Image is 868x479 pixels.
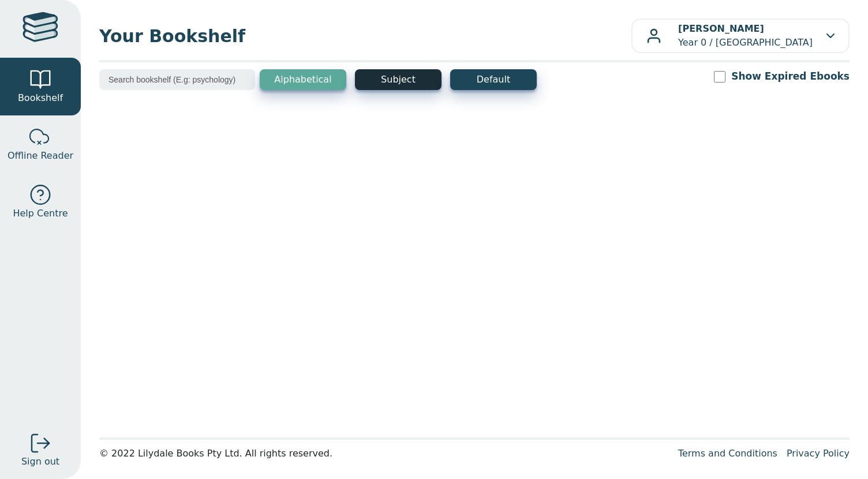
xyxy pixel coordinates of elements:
[99,69,255,90] input: Search bookshelf (E.g: psychology)
[99,23,631,49] span: Your Bookshelf
[678,23,764,34] b: [PERSON_NAME]
[21,455,59,469] span: Sign out
[18,91,63,105] span: Bookshelf
[731,69,850,84] label: Show Expired Ebooks
[355,69,442,90] button: Subject
[8,149,73,163] span: Offline Reader
[678,448,777,459] a: Terms and Conditions
[787,448,850,459] a: Privacy Policy
[631,18,850,53] button: [PERSON_NAME]Year 0 / [GEOGRAPHIC_DATA]
[678,22,813,50] p: Year 0 / [GEOGRAPHIC_DATA]
[260,69,346,90] button: Alphabetical
[99,447,669,461] div: © 2022 Lilydale Books Pty Ltd. All rights reserved.
[13,207,68,220] span: Help Centre
[450,69,537,90] button: Default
